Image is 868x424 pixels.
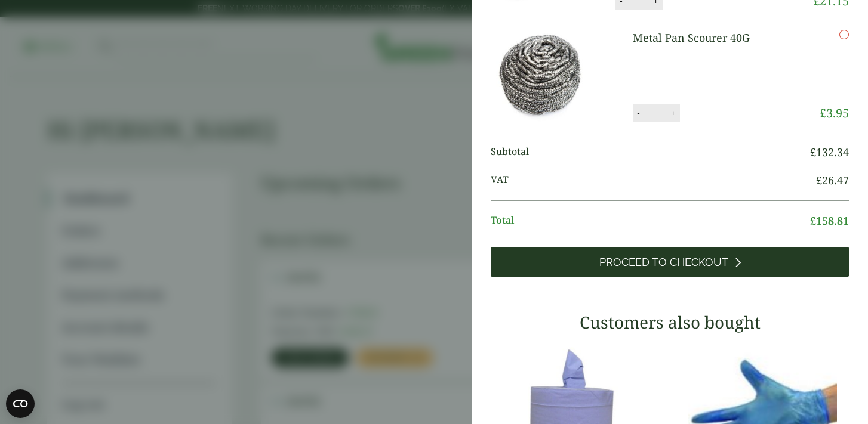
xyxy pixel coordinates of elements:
[599,256,728,269] span: Proceed to Checkout
[820,105,826,121] span: £
[810,213,849,228] bdi: 158.81
[633,30,750,45] a: Metal Pan Scourer 40G
[491,312,849,333] h3: Customers also bought
[491,213,810,229] span: Total
[633,108,643,118] button: -
[491,172,816,188] span: VAT
[816,173,822,187] span: £
[491,144,810,160] span: Subtotal
[6,389,35,418] button: Open CMP widget
[839,30,849,39] a: Remove this item
[810,145,816,159] span: £
[820,105,849,121] bdi: 3.95
[667,108,679,118] button: +
[816,173,849,187] bdi: 26.47
[810,213,816,228] span: £
[810,145,849,159] bdi: 132.34
[491,247,849,277] a: Proceed to Checkout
